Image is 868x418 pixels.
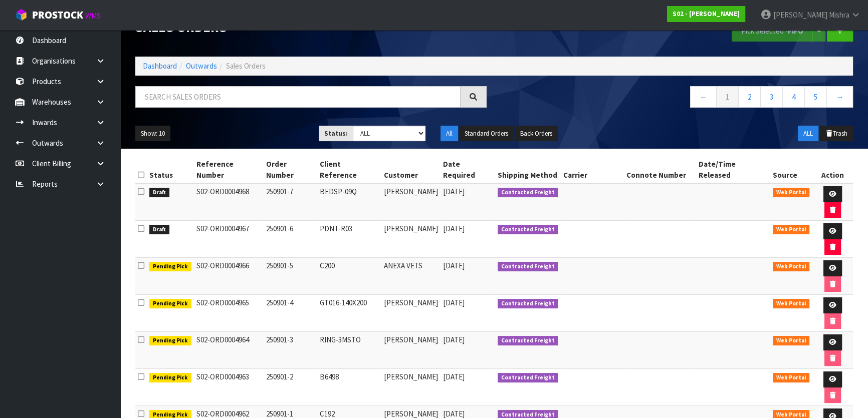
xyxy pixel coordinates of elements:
span: Web Portal [773,299,810,309]
th: Carrier [560,156,624,183]
button: ALL [798,126,818,142]
td: S02-ORD0004965 [194,295,264,332]
td: PDNT-R03 [317,221,381,258]
th: Date Required [441,156,495,183]
td: [PERSON_NAME] [381,183,441,221]
button: All [441,126,458,142]
td: [PERSON_NAME] [381,295,441,332]
a: ← [690,86,717,108]
td: ANEXA VETS [381,258,441,295]
td: [PERSON_NAME] [381,369,441,406]
span: [DATE] [443,187,465,196]
nav: Page navigation [502,86,853,111]
strong: FIFO [788,26,803,36]
th: Source [770,156,812,183]
span: Web Portal [773,225,810,235]
span: [DATE] [443,335,465,344]
a: S02 - [PERSON_NAME] [667,6,745,22]
span: ProStock [32,9,83,22]
span: Pending Pick [149,336,191,346]
td: 250901-7 [264,183,317,221]
td: BEDSP-09Q [317,183,381,221]
small: WMS [85,11,101,21]
span: [DATE] [443,298,465,307]
strong: S02 - [PERSON_NAME] [673,10,740,18]
span: Pending Pick [149,299,191,309]
span: Pending Pick [149,373,191,383]
a: 3 [760,86,783,108]
span: Contracted Freight [498,262,558,272]
span: Draft [149,225,169,235]
span: [DATE] [443,224,465,233]
td: [PERSON_NAME] [381,332,441,369]
td: [PERSON_NAME] [381,221,441,258]
button: Standard Orders [459,126,514,142]
th: Customer [381,156,441,183]
span: Sales Orders [226,61,266,71]
a: Dashboard [143,61,177,71]
a: 5 [804,86,827,108]
td: S02-ORD0004967 [194,221,264,258]
td: C200 [317,258,381,295]
span: Draft [149,188,169,198]
span: Web Portal [773,373,810,383]
td: 250901-6 [264,221,317,258]
td: 250901-4 [264,295,317,332]
span: Web Portal [773,336,810,346]
span: Pending Pick [149,262,191,272]
img: cube-alt.png [15,9,28,21]
span: Contracted Freight [498,299,558,309]
h1: Sales Orders [135,20,487,35]
td: B6498 [317,369,381,406]
span: Contracted Freight [498,373,558,383]
span: Contracted Freight [498,188,558,198]
th: Order Number [264,156,317,183]
td: S02-ORD0004968 [194,183,264,221]
span: Web Portal [773,188,810,198]
span: [PERSON_NAME] [773,10,827,20]
button: Back Orders [515,126,558,142]
a: → [826,86,853,108]
button: Trash [819,126,853,142]
td: 250901-2 [264,369,317,406]
td: 250901-5 [264,258,317,295]
td: S02-ORD0004964 [194,332,264,369]
th: Reference Number [194,156,264,183]
th: Client Reference [317,156,381,183]
span: [DATE] [443,261,465,270]
span: Mishra [829,10,849,20]
span: Contracted Freight [498,336,558,346]
button: Pick Selected -FIFO [732,20,813,42]
td: S02-ORD0004963 [194,369,264,406]
span: [DATE] [443,372,465,381]
td: RING-3MSTO [317,332,381,369]
a: 2 [738,86,761,108]
td: 250901-3 [264,332,317,369]
th: Shipping Method [495,156,561,183]
input: Search sales orders [135,86,461,108]
td: S02-ORD0004966 [194,258,264,295]
th: Connote Number [624,156,696,183]
strong: Status: [324,129,348,138]
span: Web Portal [773,262,810,272]
a: 1 [716,86,739,108]
td: GT016-140X200 [317,295,381,332]
span: Contracted Freight [498,225,558,235]
th: Status [147,156,194,183]
a: 4 [782,86,805,108]
button: Show: 10 [135,126,170,142]
a: Outwards [186,61,217,71]
th: Action [812,156,853,183]
th: Date/Time Released [696,156,770,183]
